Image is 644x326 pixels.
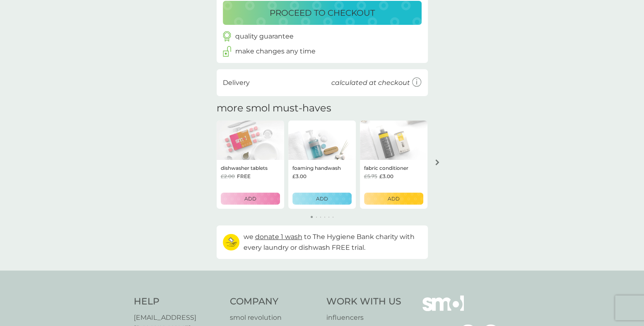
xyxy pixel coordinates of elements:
[244,232,422,253] p: we to The Hygiene Bank charity with every laundry or dishwash FREE trial.
[221,164,268,172] p: dishwasher tablets
[422,295,464,324] img: smol
[326,295,401,308] h4: Work With Us
[326,312,401,323] a: influencers
[230,312,318,323] a: smol revolution
[255,233,302,241] span: donate 1 wash
[221,193,280,205] button: ADD
[270,6,375,19] p: proceed to checkout
[221,172,235,180] span: £2.00
[223,77,250,88] p: Delivery
[331,77,410,88] p: calculated at checkout
[230,295,318,308] h4: Company
[223,1,422,25] button: proceed to checkout
[364,172,377,180] span: £5.75
[292,164,341,172] p: foaming handwash
[134,295,222,308] h4: Help
[379,172,393,180] span: £3.00
[292,193,352,205] button: ADD
[364,193,423,205] button: ADD
[388,195,400,203] p: ADD
[237,172,251,180] span: FREE
[235,46,316,57] p: make changes any time
[235,31,294,42] p: quality guarantee
[292,172,306,180] span: £3.00
[316,195,328,203] p: ADD
[217,102,331,114] h2: more smol must-haves
[364,164,408,172] p: fabric conditioner
[244,195,256,203] p: ADD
